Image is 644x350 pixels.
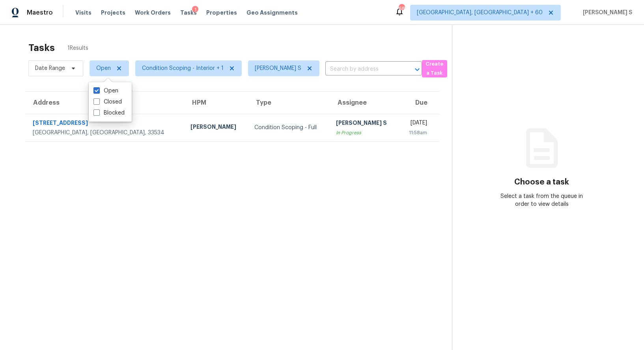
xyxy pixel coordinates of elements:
div: [PERSON_NAME] S [336,119,393,129]
th: Due [399,92,439,114]
span: Projects [101,9,125,17]
span: Open [96,64,111,72]
input: Search by address [325,63,400,75]
div: Condition Scoping - Full [254,124,324,132]
span: Properties [206,9,237,17]
h2: Tasks [28,44,55,52]
th: Type [248,92,330,114]
label: Blocked [93,109,125,117]
span: [GEOGRAPHIC_DATA], [GEOGRAPHIC_DATA] + 60 [417,9,543,17]
span: Work Orders [135,9,171,17]
span: Maestro [27,9,53,17]
button: Open [412,64,423,75]
th: Assignee [330,92,399,114]
div: [PERSON_NAME] [190,123,242,133]
div: In Progress [336,129,393,137]
span: 1 Results [67,44,88,52]
div: [GEOGRAPHIC_DATA], [GEOGRAPHIC_DATA], 33534 [33,129,178,137]
div: [STREET_ADDRESS] [33,119,178,129]
span: Visits [75,9,91,17]
span: Condition Scoping - Interior + 1 [142,64,224,72]
div: 1 [192,6,198,14]
label: Open [93,87,118,95]
span: Tasks [180,10,197,15]
span: [PERSON_NAME] S [580,9,632,17]
button: Create a Task [422,60,447,77]
th: HPM [184,92,248,114]
span: Geo Assignments [246,9,298,17]
span: Create a Task [426,60,443,78]
h3: Choose a task [514,178,569,186]
span: [PERSON_NAME] S [255,64,301,72]
div: 11:58am [405,129,427,137]
div: 689 [399,5,404,13]
th: Address [25,92,184,114]
label: Closed [93,98,122,106]
div: [DATE] [405,119,427,129]
span: Date Range [35,64,65,72]
div: Select a task from the queue in order to view details [497,192,586,208]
